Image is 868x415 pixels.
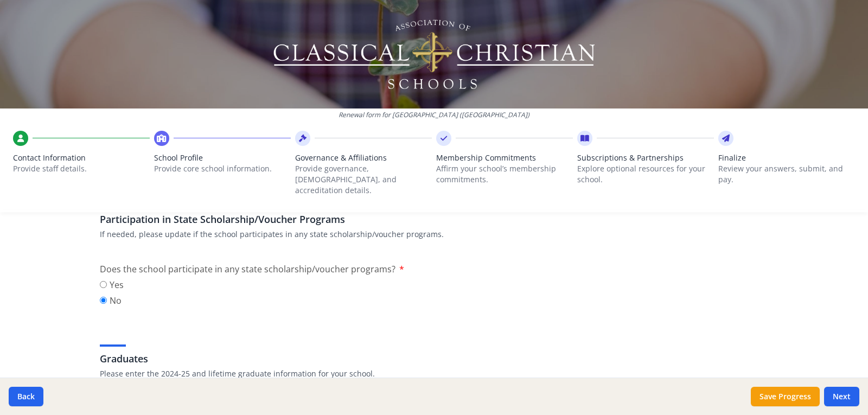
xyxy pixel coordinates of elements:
p: If needed, please update if the school participates in any state scholarship/voucher programs. [100,229,768,240]
img: Logo [272,16,597,92]
label: No [100,294,124,307]
p: Provide staff details. [13,163,150,174]
span: Membership Commitments [436,152,573,163]
button: Save Progress [751,387,820,406]
span: Finalize [718,152,855,163]
span: Does the school participate in any state scholarship/voucher programs? [100,263,395,275]
p: Explore optional resources for your school. [577,163,714,185]
p: Provide core school information. [154,163,291,174]
span: School Profile [154,152,291,163]
p: Affirm your school’s membership commitments. [436,163,573,185]
h3: Graduates [100,351,768,366]
label: Yes [100,278,124,291]
p: Provide governance, [DEMOGRAPHIC_DATA], and accreditation details. [295,163,432,196]
span: Contact Information [13,152,150,163]
span: Subscriptions & Partnerships [577,152,714,163]
button: Next [824,387,859,406]
p: Review your answers, submit, and pay. [718,163,855,185]
span: Governance & Affiliations [295,152,432,163]
p: Please enter the 2024-25 and lifetime graduate information for your school. [100,368,768,379]
button: Back [9,387,43,406]
input: No [100,297,107,304]
input: Yes [100,281,107,288]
